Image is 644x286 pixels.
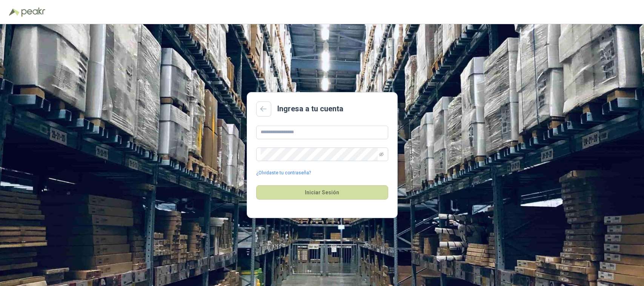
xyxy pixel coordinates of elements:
h2: Ingresa a tu cuenta [277,103,343,115]
span: eye-invisible [379,152,384,157]
a: ¿Olvidaste tu contraseña? [256,169,311,177]
img: Peakr [21,8,45,17]
button: Iniciar Sesión [256,185,388,200]
img: Logo [9,8,20,16]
